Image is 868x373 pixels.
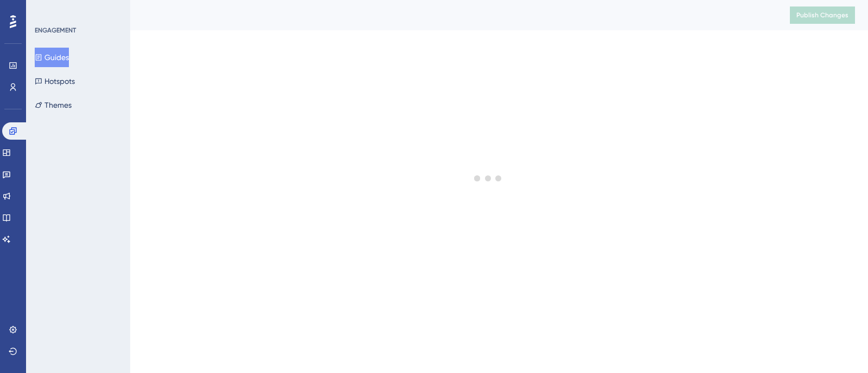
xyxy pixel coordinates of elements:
button: Publish Changes [790,6,855,24]
button: Themes [35,95,72,115]
button: Guides [35,48,69,67]
div: ENGAGEMENT [35,26,76,35]
span: Publish Changes [796,11,848,19]
button: Hotspots [35,71,75,91]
